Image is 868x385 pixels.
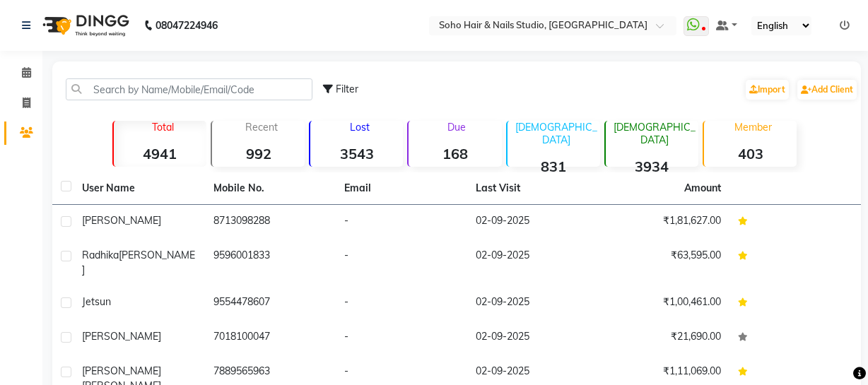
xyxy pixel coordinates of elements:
[704,145,797,162] strong: 403
[336,321,467,355] td: -
[82,214,161,227] span: [PERSON_NAME]
[599,286,730,321] td: ₹1,00,461.00
[82,295,111,308] span: Jetsun
[467,286,599,321] td: 02-09-2025
[74,172,205,205] th: User Name
[205,286,336,321] td: 9554478607
[205,205,336,239] td: 8713098288
[797,80,857,100] a: Add Client
[310,145,403,162] strong: 3543
[606,158,698,175] strong: 3934
[218,121,305,134] p: Recent
[508,158,600,175] strong: 831
[409,145,501,162] strong: 168
[746,80,789,100] a: Import
[336,172,467,205] th: Email
[513,121,600,146] p: [DEMOGRAPHIC_DATA]
[156,6,218,45] b: 08047224946
[467,239,599,286] td: 02-09-2025
[212,145,305,162] strong: 992
[467,172,599,205] th: Last Visit
[316,121,403,134] p: Lost
[66,78,312,100] input: Search by Name/Mobile/Email/Code
[467,205,599,239] td: 02-09-2025
[205,172,336,205] th: Mobile No.
[467,321,599,355] td: 02-09-2025
[336,83,358,95] span: Filter
[599,321,730,355] td: ₹21,690.00
[82,249,195,276] span: [PERSON_NAME]
[599,205,730,239] td: ₹1,81,627.00
[611,121,698,146] p: [DEMOGRAPHIC_DATA]
[336,286,467,321] td: -
[336,239,467,286] td: -
[205,239,336,286] td: 9596001833
[710,121,797,134] p: Member
[82,330,161,343] span: [PERSON_NAME]
[119,121,206,134] p: Total
[36,6,133,45] img: logo
[411,121,501,134] p: Due
[336,205,467,239] td: -
[676,172,729,204] th: Amount
[82,365,161,377] span: [PERSON_NAME]
[205,321,336,355] td: 7018100047
[599,239,730,286] td: ₹63,595.00
[114,145,206,162] strong: 4941
[82,249,119,261] span: Radhika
